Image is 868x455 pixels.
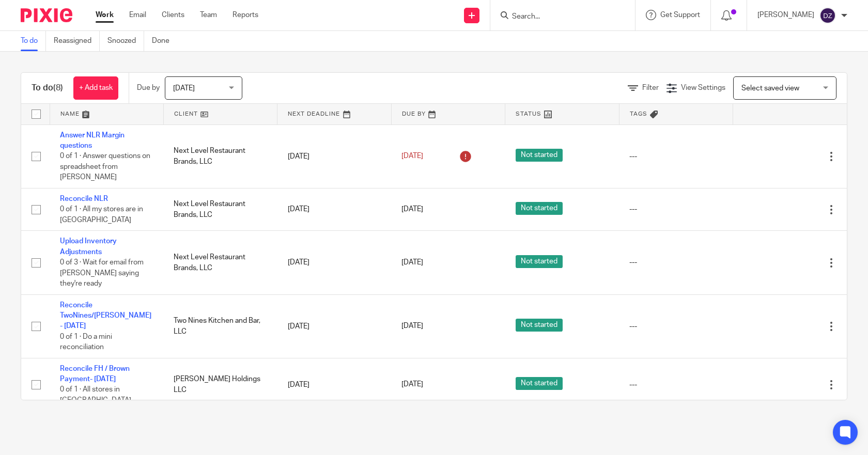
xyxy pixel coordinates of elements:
span: Tags [630,111,647,117]
span: 0 of 1 · Answer questions on spreadsheet from [PERSON_NAME] [60,152,150,181]
a: Snoozed [107,31,144,51]
span: (8) [53,84,63,92]
span: View Settings [681,84,725,91]
span: Get Support [660,11,700,19]
span: [DATE] [401,152,423,160]
span: Select saved view [741,85,799,92]
div: --- [629,321,722,332]
h1: To do [32,83,63,93]
span: 0 of 1 · Do a mini reconciliation [60,333,112,351]
a: Email [129,10,146,20]
img: svg%3E [819,7,836,24]
td: [DATE] [277,124,391,188]
span: 0 of 1 · All stores in [GEOGRAPHIC_DATA] [60,386,131,404]
div: --- [629,151,722,162]
div: --- [629,380,722,390]
span: 0 of 1 · All my stores are in [GEOGRAPHIC_DATA] [60,206,143,224]
td: Next Level Restaurant Brands, LLC [163,124,277,188]
a: Reconcile FH / Brown Payment- [DATE] [60,365,130,383]
span: [DATE] [401,381,423,388]
span: 0 of 3 · Wait for email from [PERSON_NAME] saying they're ready [60,259,144,287]
td: [DATE] [277,188,391,230]
span: [DATE] [401,323,423,330]
a: Reports [233,10,258,20]
td: [DATE] [277,231,391,294]
td: [DATE] [277,294,391,358]
span: Not started [516,255,563,268]
a: Reconcile NLR [60,195,108,202]
span: Not started [516,319,563,332]
span: [DATE] [401,206,423,213]
a: Reconcile TwoNines/[PERSON_NAME] - [DATE] [60,302,151,330]
img: Pixie [21,8,72,22]
a: Reassigned [54,31,100,51]
div: --- [629,257,722,268]
td: Two Nines Kitchen and Bar, LLC [163,294,277,358]
td: Next Level Restaurant Brands, LLC [163,188,277,230]
td: [PERSON_NAME] Holdings LLC [163,358,277,411]
a: Team [200,10,217,20]
input: Search [511,12,604,22]
span: Not started [516,377,563,390]
span: Filter [642,84,659,91]
a: + Add task [73,76,118,100]
a: Done [152,31,177,51]
div: --- [629,204,722,214]
p: Due by [137,83,160,93]
td: [DATE] [277,358,391,411]
span: Not started [516,202,563,215]
p: [PERSON_NAME] [757,10,814,20]
span: [DATE] [173,85,195,92]
a: Answer NLR Margin questions [60,132,125,149]
a: To do [21,31,46,51]
a: Work [96,10,114,20]
td: Next Level Restaurant Brands, LLC [163,231,277,294]
a: Upload Inventory Adjustments [60,238,117,255]
span: [DATE] [401,259,423,266]
a: Clients [162,10,184,20]
span: Not started [516,149,563,162]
